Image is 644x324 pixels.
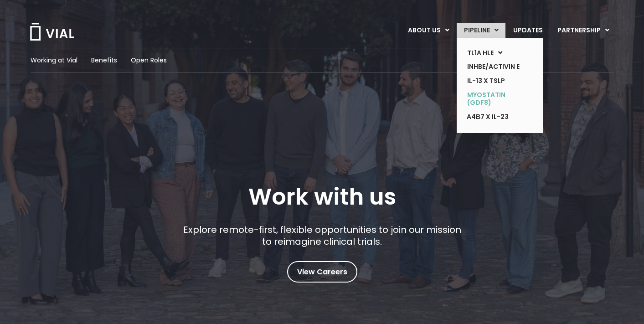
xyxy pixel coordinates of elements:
[460,110,526,124] a: α4β7 x IL-23
[550,23,617,38] a: PARTNERSHIPMenu Toggle
[31,56,77,65] a: Working at Vial
[29,23,75,41] img: Vial Logo
[131,56,167,65] a: Open Roles
[460,74,526,88] a: IL-13 x TSLP
[460,88,526,110] a: MYOSTATIN (GDF8)
[297,266,347,278] span: View Careers
[287,261,357,283] a: View Careers
[401,23,456,38] a: ABOUT USMenu Toggle
[457,23,505,38] a: PIPELINEMenu Toggle
[180,224,464,247] p: Explore remote-first, flexible opportunities to join our mission to reimagine clinical trials.
[248,184,396,210] h1: Work with us
[91,56,117,65] a: Benefits
[506,23,550,38] a: UPDATES
[460,46,526,60] a: TL1A HLEMenu Toggle
[460,60,526,74] a: INHBE/ACTIVIN E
